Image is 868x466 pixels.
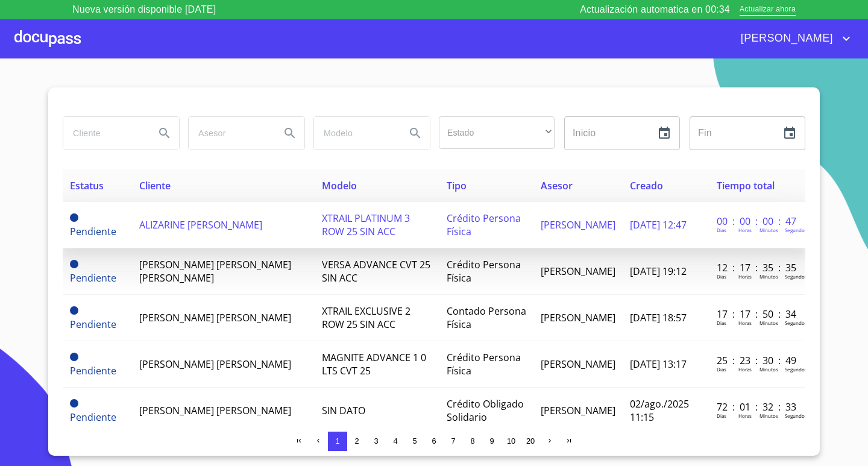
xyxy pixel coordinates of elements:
[717,227,726,233] p: Dias
[70,225,116,238] span: Pendiente
[630,218,687,231] span: [DATE] 12:47
[139,258,291,285] span: [PERSON_NAME] [PERSON_NAME] [PERSON_NAME]
[732,29,839,48] span: [PERSON_NAME]
[717,307,798,321] p: 17 : 17 : 50 : 34
[322,212,410,238] span: XTRAIL PLATINUM 3 ROW 25 SIN ACC
[189,117,271,150] input: search
[386,432,405,451] button: 4
[717,261,798,274] p: 12 : 17 : 35 : 35
[759,412,778,419] p: Minutos
[717,215,798,228] p: 00 : 00 : 00 : 47
[70,353,78,361] span: Pendiente
[347,432,366,451] button: 2
[759,320,778,326] p: Minutos
[139,357,291,371] span: [PERSON_NAME] [PERSON_NAME]
[507,436,515,446] span: 10
[447,179,467,192] span: Tipo
[732,29,854,48] button: account of current user
[328,432,347,451] button: 1
[366,432,386,451] button: 3
[482,432,502,451] button: 9
[630,179,663,192] span: Creado
[70,271,116,285] span: Pendiente
[541,404,615,417] span: [PERSON_NAME]
[447,351,521,377] span: Crédito Persona Física
[580,2,730,17] p: Actualización automatica en 00:34
[717,273,726,280] p: Dias
[275,119,304,148] button: Search
[738,366,752,373] p: Horas
[412,436,417,446] span: 5
[447,258,521,285] span: Crédito Persona Física
[785,412,807,419] p: Segundos
[451,436,455,446] span: 7
[139,218,262,231] span: ALIZARINE [PERSON_NAME]
[70,411,116,424] span: Pendiente
[785,227,807,233] p: Segundos
[439,116,555,149] div: ​
[447,397,524,424] span: Crédito Obligado Solidario
[630,397,689,424] span: 02/ago./2025 11:15
[738,412,752,419] p: Horas
[526,436,535,446] span: 20
[630,357,687,371] span: [DATE] 13:17
[139,311,291,324] span: [PERSON_NAME] [PERSON_NAME]
[717,412,726,419] p: Dias
[405,432,424,451] button: 5
[322,304,410,331] span: XTRAIL EXCLUSIVE 2 ROW 25 SIN ACC
[630,265,687,278] span: [DATE] 19:12
[70,179,104,192] span: Estatus
[785,320,807,326] p: Segundos
[717,354,798,367] p: 25 : 23 : 30 : 49
[521,432,540,451] button: 20
[447,212,521,238] span: Crédito Persona Física
[322,179,357,192] span: Modelo
[374,436,378,446] span: 3
[322,404,365,417] span: SIN DATO
[541,265,615,278] span: [PERSON_NAME]
[738,273,752,280] p: Horas
[139,404,291,417] span: [PERSON_NAME] [PERSON_NAME]
[541,179,573,192] span: Asesor
[470,436,474,446] span: 8
[717,179,775,192] span: Tiempo total
[70,399,78,408] span: Pendiente
[785,366,807,373] p: Segundos
[150,119,179,148] button: Search
[463,432,482,451] button: 8
[322,258,430,285] span: VERSA ADVANCE CVT 25 SIN ACC
[444,432,463,451] button: 7
[139,179,171,192] span: Cliente
[70,306,78,315] span: Pendiente
[424,432,444,451] button: 6
[63,117,145,150] input: search
[401,119,430,148] button: Search
[785,273,807,280] p: Segundos
[630,311,687,324] span: [DATE] 18:57
[70,260,78,268] span: Pendiente
[740,4,796,16] span: Actualizar ahora
[314,117,396,150] input: search
[717,366,726,373] p: Dias
[322,351,426,377] span: MAGNITE ADVANCE 1 0 LTS CVT 25
[759,227,778,233] p: Minutos
[335,436,339,446] span: 1
[70,364,116,377] span: Pendiente
[717,320,726,326] p: Dias
[354,436,359,446] span: 2
[541,218,615,231] span: [PERSON_NAME]
[489,436,494,446] span: 9
[70,318,116,331] span: Pendiente
[759,366,778,373] p: Minutos
[502,432,521,451] button: 10
[72,2,216,17] p: Nueva versión disponible [DATE]
[393,436,397,446] span: 4
[759,273,778,280] p: Minutos
[541,311,615,324] span: [PERSON_NAME]
[447,304,526,331] span: Contado Persona Física
[541,357,615,371] span: [PERSON_NAME]
[70,213,78,222] span: Pendiente
[738,227,752,233] p: Horas
[432,436,436,446] span: 6
[738,320,752,326] p: Horas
